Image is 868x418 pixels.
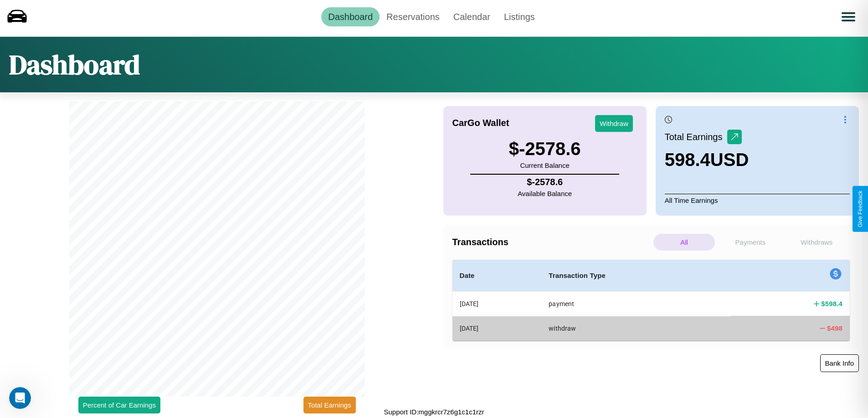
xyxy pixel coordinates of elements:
div: Give Feedback [857,191,863,227]
h4: $ 598.4 [821,299,842,308]
a: Listings [497,7,542,26]
button: Total Earnings [303,397,356,413]
iframe: Intercom live chat [9,387,31,409]
h4: $ -2578.6 [518,177,572,187]
h1: Dashboard [9,46,140,83]
a: Dashboard [321,7,380,26]
h3: 598.4 USD [665,150,749,170]
button: Open menu [836,4,861,30]
button: Withdraw [595,115,633,132]
p: Support ID: mggkrcr7z6g1c1c1rzr [384,406,484,418]
th: payment [541,292,730,317]
th: withdraw [541,316,730,340]
p: All [653,234,715,251]
h4: CarGo Wallet [452,118,509,128]
button: Bank Info [820,354,859,372]
button: Percent of Car Earnings [78,397,160,413]
h4: Transaction Type [549,270,723,281]
h3: $ -2578.6 [509,139,581,159]
p: Total Earnings [665,129,727,145]
h4: $ 498 [827,323,842,333]
a: Calendar [447,7,497,26]
a: Reservations [380,7,447,26]
h4: Transactions [452,237,651,247]
p: Withdraws [786,234,847,251]
th: [DATE] [452,292,542,317]
p: Available Balance [518,187,572,200]
p: Current Balance [509,159,581,171]
p: All Time Earnings [665,194,850,206]
h4: Date [460,270,534,281]
p: Payments [719,234,781,251]
th: [DATE] [452,316,542,340]
table: simple table [452,260,850,341]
